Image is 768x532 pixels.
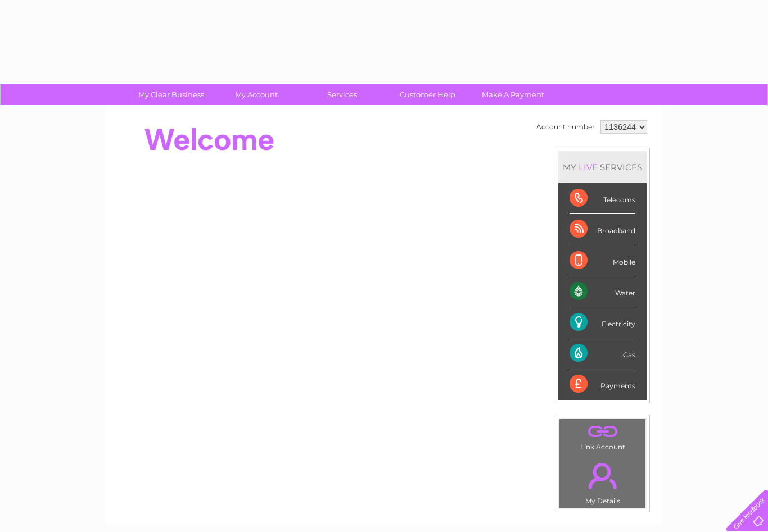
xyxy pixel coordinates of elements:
td: Account number [534,117,598,137]
div: Mobile [570,245,635,276]
a: . [562,456,643,495]
div: Electricity [570,307,635,338]
div: Gas [570,338,635,369]
a: Services [296,84,388,105]
div: Telecoms [570,183,635,214]
div: Payments [570,369,635,399]
div: LIVE [576,162,600,172]
a: My Account [210,84,303,105]
a: . [562,422,643,442]
div: MY SERVICES [558,151,647,183]
a: Customer Help [381,84,474,105]
div: Broadband [570,214,635,245]
a: Make A Payment [467,84,559,105]
a: My Clear Business [125,84,218,105]
td: My Details [559,453,646,508]
div: Water [570,276,635,307]
td: Link Account [559,419,646,454]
